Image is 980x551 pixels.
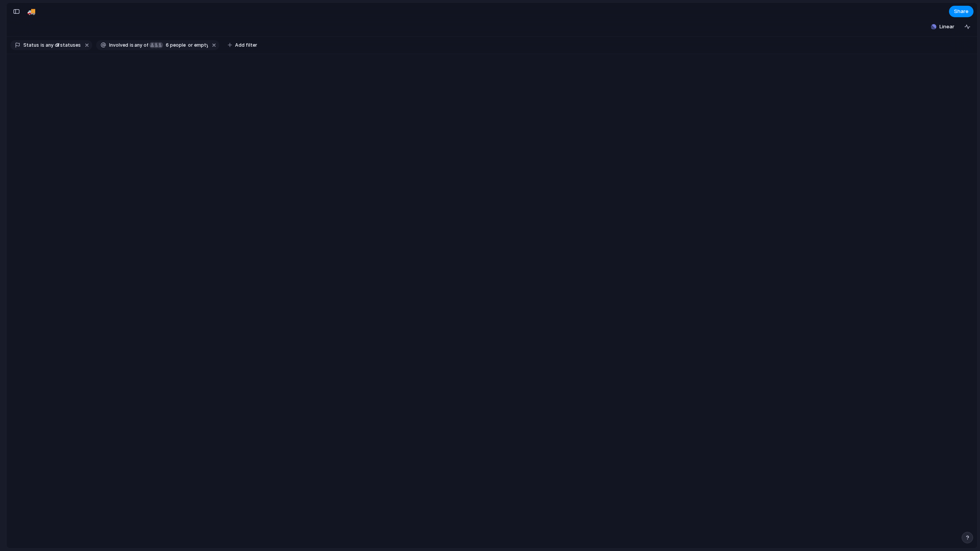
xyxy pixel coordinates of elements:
button: 6 peopleor empty [149,41,209,49]
button: 3 statuses [60,41,82,49]
div: 🚚 [27,6,36,16]
span: Add filter [235,42,257,49]
span: Share [954,8,969,15]
button: isany of [39,41,61,49]
span: is [41,42,44,49]
button: Add filter [223,40,262,51]
span: any of [134,42,149,49]
span: Involved [109,42,128,49]
button: 🚚 [25,5,38,18]
span: Status [23,42,39,49]
span: statuses [54,42,81,49]
button: isany of [128,41,150,49]
span: or empty [187,42,208,49]
span: 3 [54,42,60,48]
button: Share [949,6,973,17]
span: 6 [163,42,170,48]
span: any of [44,42,59,49]
button: Linear [928,21,957,33]
span: people [163,42,186,49]
span: is [130,42,134,49]
span: Linear [939,23,954,31]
